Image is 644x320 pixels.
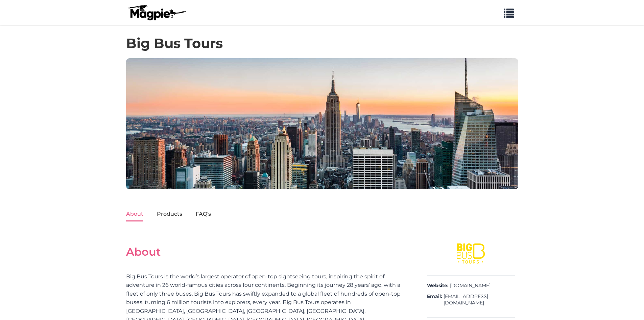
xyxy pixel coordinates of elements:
[450,282,491,289] a: [DOMAIN_NAME]
[126,246,410,258] h2: About
[126,58,518,189] img: Big Bus Tours banner
[444,293,515,306] a: [EMAIL_ADDRESS][DOMAIN_NAME]
[437,242,505,265] img: Big Bus Tours logo
[126,207,143,221] a: About
[126,4,187,21] img: logo-ab69f6fb50320c5b225c76a69d11143b.png
[126,35,223,51] h1: Big Bus Tours
[196,207,211,221] a: FAQ's
[427,282,449,289] strong: Website:
[427,293,442,300] strong: Email:
[157,207,182,221] a: Products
